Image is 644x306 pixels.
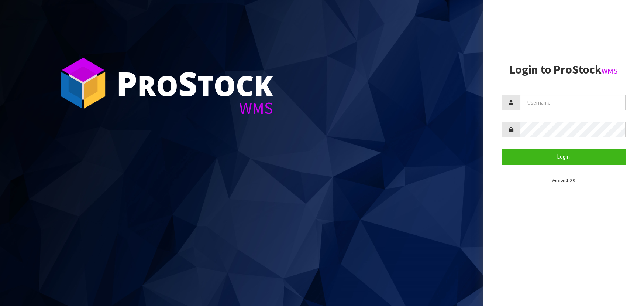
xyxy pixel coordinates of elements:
input: Username [520,95,626,110]
div: ro tock [116,67,273,100]
span: S [178,61,197,106]
small: WMS [602,66,618,76]
span: P [116,61,137,106]
button: Login [502,149,626,164]
img: ProStock Cube [55,55,111,111]
h2: Login to ProStock [502,63,626,76]
div: WMS [116,100,273,116]
small: Version 1.0.0 [552,177,575,183]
